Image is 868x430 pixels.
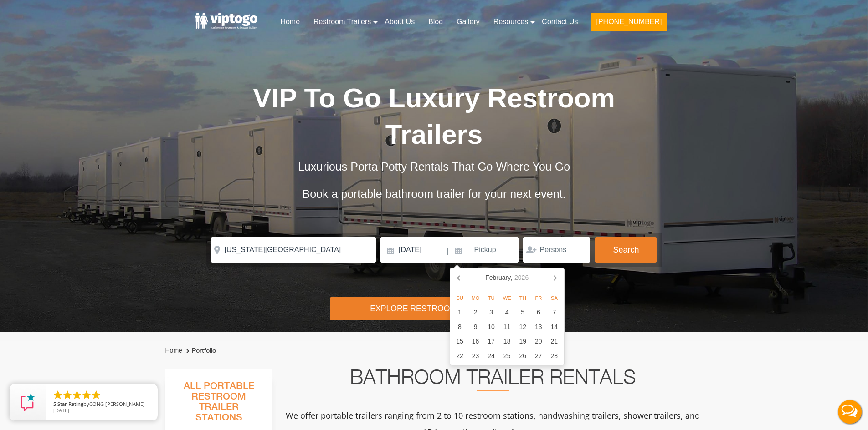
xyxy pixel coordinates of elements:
span: Luxurious Porta Potty Rentals That Go Where You Go [298,160,570,173]
h2: Bathroom Trailer Rentals [285,369,701,391]
div: Mo [467,293,483,304]
span: | [447,237,448,266]
span: VIP To Go Luxury Restroom Trailers [253,83,615,150]
div: Tu [483,293,499,304]
span: 5 [53,400,56,407]
div: Explore Restroom Trailers [330,297,538,320]
input: Delivery [380,237,446,263]
div: 19 [515,334,531,349]
input: Where do you need your restroom? [211,237,376,263]
div: Fr [531,293,547,304]
input: Persons [523,237,590,263]
div: February, [482,270,532,285]
li: Portfolio [184,345,216,356]
div: 26 [515,349,531,363]
div: Th [515,293,531,304]
div: 28 [546,349,562,363]
a: Gallery [450,12,487,32]
button: Live Chat [832,394,868,430]
div: Su [452,293,468,304]
div: 23 [467,349,483,363]
a: Resources [487,12,535,32]
button: Search [595,237,657,263]
a: About Us [378,12,421,32]
li:  [52,390,63,400]
a: Blog [421,12,450,32]
div: 7 [546,305,562,319]
button: [PHONE_NUMBER] [591,13,666,31]
a: [PHONE_NUMBER] [585,12,673,36]
li:  [81,390,92,400]
a: Contact Us [535,12,585,32]
span: Star Rating [57,400,83,407]
div: 3 [483,305,499,319]
div: 24 [483,349,499,363]
input: Pickup [450,237,519,263]
div: 27 [531,349,547,363]
li:  [62,390,73,400]
div: 18 [499,334,515,349]
div: 9 [467,319,483,334]
i: 2026 [514,272,529,283]
span: by [53,401,150,408]
div: 10 [483,319,499,334]
div: 20 [531,334,547,349]
div: Sa [546,293,562,304]
span: [DATE] [53,407,69,414]
div: 21 [546,334,562,349]
div: 4 [499,305,515,319]
div: 22 [452,349,468,363]
a: Restroom Trailers [307,12,378,32]
div: 12 [515,319,531,334]
div: 5 [515,305,531,319]
img: Review Rating [19,393,37,411]
div: 2 [467,305,483,319]
li:  [91,390,102,400]
span: CONG [PERSON_NAME] [89,400,145,407]
a: Home [273,12,307,32]
div: 25 [499,349,515,363]
a: Home [165,347,182,354]
div: 15 [452,334,468,349]
div: 13 [531,319,547,334]
div: 8 [452,319,468,334]
div: 14 [546,319,562,334]
div: 11 [499,319,515,334]
span: Book a portable bathroom trailer for your next event. [302,187,565,200]
div: 1 [452,305,468,319]
div: 16 [467,334,483,349]
li:  [72,390,82,400]
div: 6 [531,305,547,319]
div: We [499,293,515,304]
div: 17 [483,334,499,349]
